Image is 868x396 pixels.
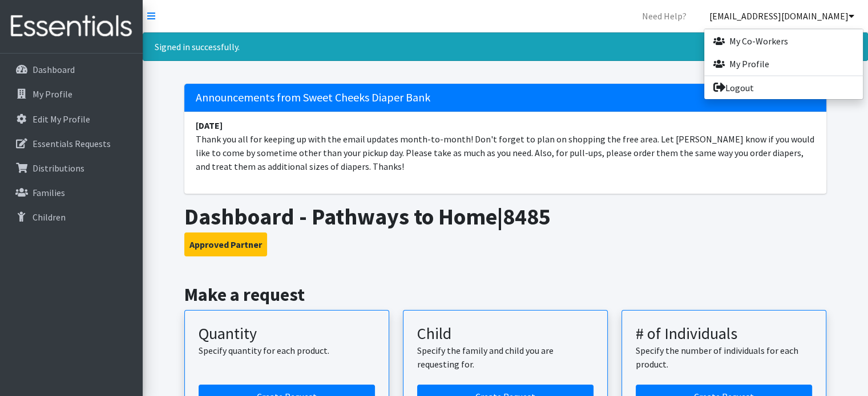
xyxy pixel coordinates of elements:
[199,344,375,357] p: Specify quantity for each product.
[700,5,863,27] a: [EMAIL_ADDRESS][DOMAIN_NAME]
[636,324,812,344] h3: # of Individuals
[5,58,138,81] a: Dashboard
[184,203,826,230] h1: Dashboard - Pathways to Home|8485
[196,120,223,131] strong: [DATE]
[417,344,594,371] p: Specify the family and child you are requesting for.
[184,112,826,180] li: Thank you all for keeping up with the email updates month-to-month! Don't forget to plan on shopp...
[143,32,868,61] div: Signed in successfully.
[5,132,138,155] a: Essentials Requests
[5,108,138,130] a: Edit My Profile
[33,64,75,75] p: Dashboard
[33,138,111,149] p: Essentials Requests
[704,76,863,99] a: Logout
[5,157,138,179] a: Distributions
[633,5,696,27] a: Need Help?
[33,113,90,125] p: Edit My Profile
[704,52,863,75] a: My Profile
[199,324,375,344] h3: Quantity
[33,88,72,100] p: My Profile
[184,232,267,256] button: Approved Partner
[184,84,826,112] h5: Announcements from Sweet Cheeks Diaper Bank
[417,324,594,344] h3: Child
[636,344,812,371] p: Specify the number of individuals for each product.
[184,284,826,305] h2: Make a request
[5,181,138,204] a: Families
[33,211,66,223] p: Children
[33,162,84,174] p: Distributions
[5,7,138,46] img: HumanEssentials
[704,30,863,52] a: My Co-Workers
[5,83,138,105] a: My Profile
[5,206,138,228] a: Children
[33,187,65,198] p: Families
